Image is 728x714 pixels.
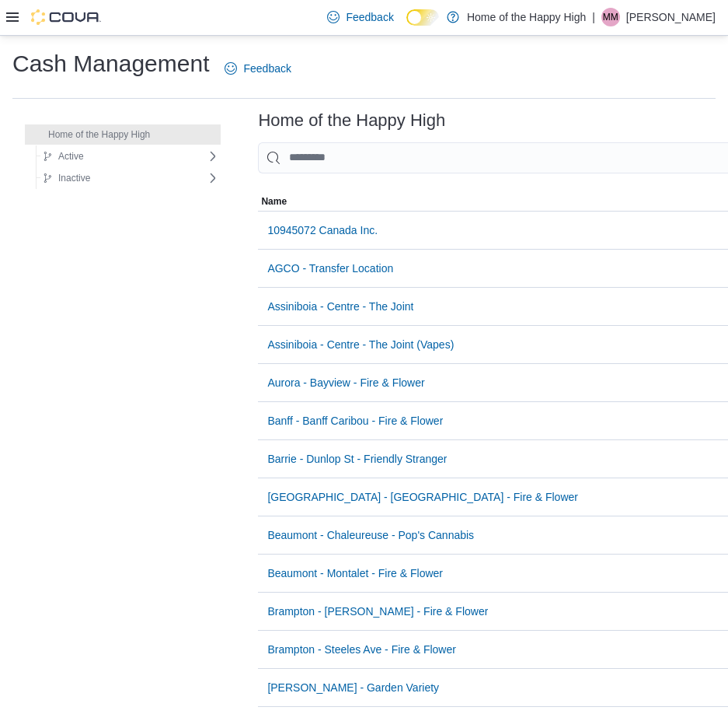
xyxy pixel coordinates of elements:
img: Cova [31,9,101,25]
span: Aurora - Bayview - Fire & Flower [267,375,424,390]
a: Feedback [218,53,297,84]
button: Brampton - [PERSON_NAME] - Fire & Flower [261,596,494,627]
input: Dark Mode [406,9,439,26]
span: Inactive [58,172,90,184]
span: Assiniboia - Centre - The Joint (Vapes) [267,337,454,352]
p: [PERSON_NAME] [626,8,716,26]
span: [PERSON_NAME] - Garden Variety [267,680,439,695]
button: Assiniboia - Centre - The Joint (Vapes) [261,329,460,360]
span: 10945072 Canada Inc. [267,222,378,238]
span: Barrie - Dunlop St - Friendly Stranger [267,451,447,467]
button: Beaumont - Montalet - Fire & Flower [261,558,449,589]
span: Feedback [346,9,393,25]
button: Active [37,147,90,166]
span: [GEOGRAPHIC_DATA] - [GEOGRAPHIC_DATA] - Fire & Flower [267,489,578,505]
span: Active [58,150,84,163]
h3: Home of the Happy High [258,111,445,130]
span: Brampton - [PERSON_NAME] - Fire & Flower [267,604,488,619]
p: | [592,8,595,26]
div: Matthew Masnyk [601,8,620,26]
span: Dark Mode [406,26,407,26]
span: Name [261,195,287,208]
span: Beaumont - Chaleureuse - Pop's Cannabis [267,527,474,543]
span: Banff - Banff Caribou - Fire & Flower [267,413,443,429]
button: Name [258,192,725,211]
button: AGCO - Transfer Location [261,253,399,284]
button: Assiniboia - Centre - The Joint [261,291,420,322]
button: Aurora - Bayview - Fire & Flower [261,367,430,398]
p: Home of the Happy High [467,8,586,26]
button: [PERSON_NAME] - Garden Variety [261,672,445,703]
button: Barrie - Dunlop St - Friendly Stranger [261,443,453,474]
span: MM [603,8,618,26]
button: Brampton - Steeles Ave - Fire & Flower [261,634,462,665]
button: Beaumont - Chaleureuse - Pop's Cannabis [261,520,480,551]
span: Beaumont - Montalet - Fire & Flower [267,565,443,581]
a: Feedback [321,2,399,33]
span: Assiniboia - Centre - The Joint [267,299,413,314]
button: Banff - Banff Caribou - Fire & Flower [261,405,449,436]
span: AGCO - Transfer Location [267,261,393,276]
button: Inactive [37,169,96,187]
span: Brampton - Steeles Ave - Fire & Flower [267,642,456,657]
h1: Cash Management [12,48,209,79]
span: Feedback [243,61,291,76]
button: [GEOGRAPHIC_DATA] - [GEOGRAPHIC_DATA] - Fire & Flower [261,481,584,513]
button: 10945072 Canada Inc. [261,215,384,246]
